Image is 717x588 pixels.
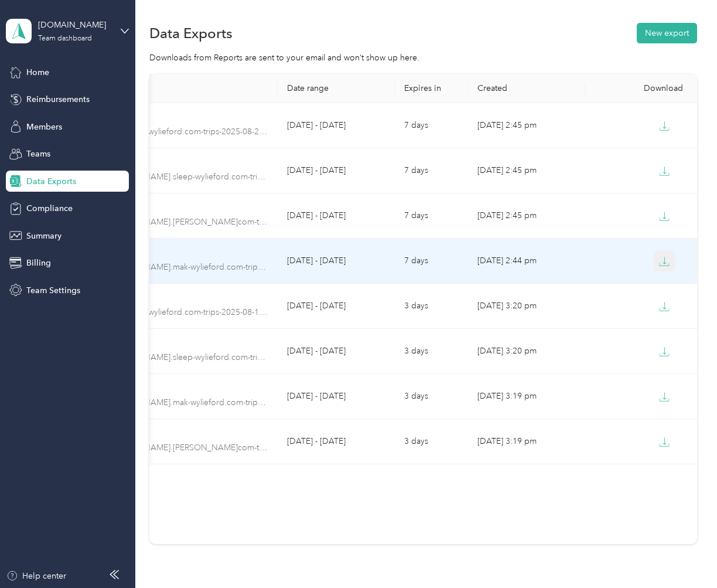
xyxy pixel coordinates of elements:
div: Downloads from Reports are sent to your email and won’t show up here. [149,52,696,64]
td: 3 days [395,419,468,464]
span: Home [26,66,49,79]
span: taylor.sleep-wylieford.com-trips-2025-08-23-2025-08-29.xlsx [105,171,268,183]
td: 7 days [395,148,468,193]
td: [DATE] - [DATE] [278,193,395,239]
span: ryland.jacques-wylieford.com-trips-2025-08-23-2025-08-29.xlsx [105,216,268,229]
div: Trips [105,338,268,351]
td: [DATE] - [DATE] [278,148,395,193]
h1: Data Exports [149,27,233,39]
td: [DATE] - [DATE] [278,239,395,284]
td: [DATE] - [DATE] [278,284,395,329]
span: ryland.jacques-wylieford.com-trips-2025-08-16-2025-08-22.xlsx [105,441,268,454]
td: [DATE] 3:20 pm [468,284,585,329]
div: Trips [105,203,268,216]
td: 3 days [395,284,468,329]
td: 3 days [395,329,468,374]
td: 7 days [395,193,468,239]
div: Trips [105,429,268,441]
div: Team dashboard [38,35,92,42]
span: taylor.sleep-wylieford.com-trips-2025-08-16-2025-08-22.xlsx [105,351,268,364]
span: Summary [26,230,62,242]
td: [DATE] 3:19 pm [468,374,585,419]
span: michael.mak-wylieford.com-trips-2025-08-16-2025-08-22.xlsx [105,396,268,409]
th: Date range [278,74,395,103]
span: michael.mak-wylieford.com-trips-2025-08-23-2025-08-29.xlsx [105,261,268,274]
span: Members [26,121,62,133]
th: Expires in [395,74,468,103]
td: [DATE] - [DATE] [278,103,395,148]
button: New export [637,23,697,43]
span: Reimbursements [26,93,90,106]
th: Export type [96,74,278,103]
div: [DOMAIN_NAME] [38,19,111,31]
div: Trips [105,113,268,125]
div: Trips [105,383,268,396]
td: [DATE] - [DATE] [278,374,395,419]
td: [DATE] 2:45 pm [468,103,585,148]
td: [DATE] 2:45 pm [468,148,585,193]
td: [DATE] 2:45 pm [468,193,585,239]
span: Data Exports [26,175,76,188]
td: 7 days [395,239,468,284]
span: Team Settings [26,284,80,297]
span: Teams [26,148,50,160]
td: [DATE] 3:19 pm [468,419,585,464]
span: Compliance [26,202,73,215]
td: [DATE] 3:20 pm [468,329,585,374]
td: 3 days [395,374,468,419]
td: 7 days [395,103,468,148]
div: Download [595,83,693,93]
button: Help center [6,570,66,582]
div: Trips [105,248,268,261]
span: noah.faber-wylieford.com-trips-2025-08-23-2025-08-29.xlsx [105,125,268,138]
div: Trips [105,158,268,171]
td: [DATE] - [DATE] [278,329,395,374]
th: Created [468,74,585,103]
span: noah.faber-wylieford.com-trips-2025-08-16-2025-08-22.xlsx [105,306,268,319]
td: [DATE] 2:44 pm [468,239,585,284]
span: Billing [26,257,51,269]
div: Trips [105,293,268,306]
iframe: Everlance-gr Chat Button Frame [651,522,717,588]
td: [DATE] - [DATE] [278,419,395,464]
